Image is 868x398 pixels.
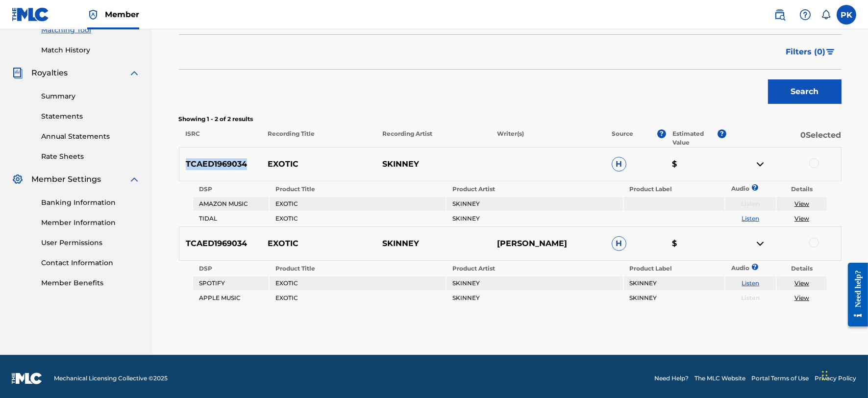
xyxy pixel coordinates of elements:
[826,49,835,55] img: filter
[270,197,446,211] td: EXOTIC
[270,182,446,196] th: Product Title
[777,182,827,196] th: Details
[822,361,828,390] div: Drag
[31,67,68,79] span: Royalties
[41,45,140,55] a: Match History
[376,238,491,249] p: SKINNEY
[12,373,42,384] img: logo
[128,174,140,185] img: expand
[128,67,140,79] img: expand
[612,129,633,147] p: Source
[624,276,724,290] td: SKINNEY
[261,158,376,170] p: EXOTIC
[794,279,809,287] a: View
[193,291,269,305] td: APPLE MUSIC
[694,374,745,383] a: The MLC Website
[446,291,622,305] td: SKINNEY
[179,238,262,249] p: TCAED1969034
[666,238,726,249] p: $
[179,158,262,170] p: TCAED1969034
[193,212,269,225] td: TIDAL
[786,46,826,58] span: Filters ( 0 )
[742,215,759,222] a: Listen
[491,238,605,249] p: [PERSON_NAME]
[837,5,856,25] div: User Menu
[725,199,776,208] p: Listen
[270,276,446,290] td: EXOTIC
[841,255,868,334] iframe: Resource Center
[795,5,815,25] div: Help
[725,184,737,193] p: Audio
[54,374,168,383] span: Mechanical Licensing Collective © 2025
[12,67,24,79] img: Royalties
[41,111,140,122] a: Statements
[612,157,626,172] span: H
[12,7,50,22] img: MLC Logo
[821,10,831,20] div: Notifications
[624,182,724,196] th: Product Label
[725,294,776,302] p: Listen
[261,129,375,147] p: Recording Title
[261,238,376,249] p: EXOTIC
[754,158,766,170] img: contract
[624,262,724,275] th: Product Label
[193,262,269,275] th: DSP
[376,158,491,170] p: SKINNEY
[780,40,842,64] button: Filters (0)
[768,79,842,104] button: Search
[624,291,724,305] td: SKINNEY
[726,129,841,147] p: 0 Selected
[41,151,140,162] a: Rate Sheets
[794,215,809,222] a: View
[446,197,622,211] td: SKINNEY
[179,129,261,147] p: ISRC
[41,198,140,208] a: Banking Information
[193,182,269,196] th: DSP
[794,294,809,301] a: View
[718,129,726,138] span: ?
[12,174,24,185] img: Member Settings
[815,374,856,383] a: Privacy Policy
[41,278,140,288] a: Member Benefits
[491,129,605,147] p: Writer(s)
[87,9,99,21] img: Top Rightsholder
[654,374,689,383] a: Need Help?
[612,236,626,251] span: H
[270,262,446,275] th: Product Title
[270,291,446,305] td: EXOTIC
[666,158,726,170] p: $
[446,262,622,275] th: Product Artist
[799,9,811,21] img: help
[725,264,737,273] p: Audio
[41,25,140,35] a: Matching Tool
[41,131,140,142] a: Annual Statements
[376,129,491,147] p: Recording Artist
[774,9,786,21] img: search
[446,182,622,196] th: Product Artist
[193,276,269,290] td: SPOTIFY
[672,129,718,147] p: Estimated Value
[270,212,446,225] td: EXOTIC
[41,218,140,228] a: Member Information
[819,351,868,398] iframe: Chat Widget
[770,5,790,25] a: Public Search
[742,279,759,287] a: Listen
[41,238,140,248] a: User Permissions
[751,374,809,383] a: Portal Terms of Use
[777,262,827,275] th: Details
[193,197,269,211] td: AMAZON MUSIC
[794,200,809,207] a: View
[446,276,622,290] td: SKINNEY
[446,212,622,225] td: SKINNEY
[754,238,766,249] img: contract
[41,91,140,101] a: Summary
[657,129,666,138] span: ?
[105,9,139,20] span: Member
[31,174,101,185] span: Member Settings
[179,115,842,124] p: Showing 1 - 2 of 2 results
